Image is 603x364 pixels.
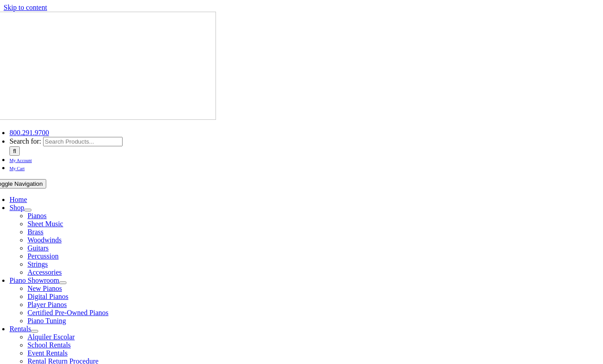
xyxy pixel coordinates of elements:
button: Open submenu of Shop [24,209,31,211]
a: Rentals [9,325,31,333]
a: 800.291.9700 [9,129,49,136]
a: Event Rentals [27,349,67,357]
a: Home [9,196,27,203]
input: Search [9,146,20,156]
a: My Account [9,156,32,163]
button: Open submenu of Rentals [31,330,38,333]
a: Skip to content [4,4,47,11]
input: Search Products... [43,137,123,146]
a: Woodwinds [27,236,62,244]
a: Alquiler Escolar [27,333,75,341]
span: My Cart [9,166,25,171]
a: Certified Pre-Owned Pianos [27,309,108,316]
button: Open submenu of Piano Showroom [59,281,66,284]
a: Accessories [27,268,62,276]
a: New Pianos [27,285,62,292]
a: Sheet Music [27,220,63,228]
a: Percussion [27,252,58,260]
a: Digital Pianos [27,293,68,300]
a: Player Pianos [27,301,67,308]
a: Piano Showroom [9,276,59,284]
span: My Account [9,158,32,163]
a: Brass [27,228,44,236]
a: Pianos [27,212,47,219]
a: Piano Tuning [27,317,66,325]
span: Search for: [9,137,41,145]
a: Guitars [27,244,48,252]
a: Shop [9,204,24,211]
a: Strings [27,260,48,268]
a: My Cart [9,164,25,171]
a: School Rentals [27,341,70,349]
